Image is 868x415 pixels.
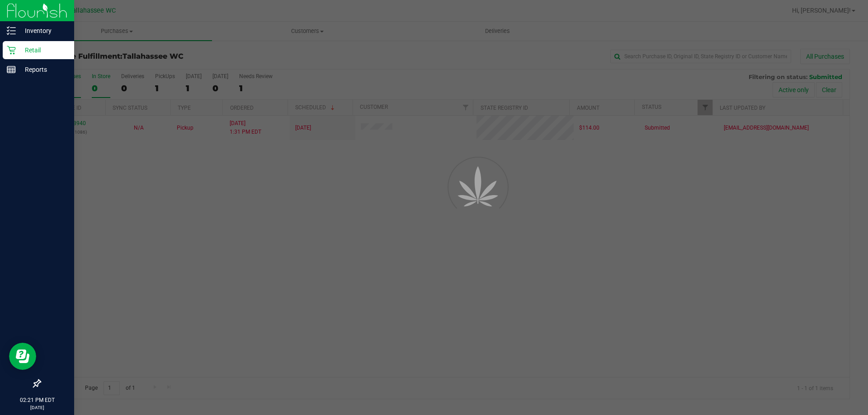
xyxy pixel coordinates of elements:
iframe: Resource center [9,343,36,370]
p: Retail [16,45,70,56]
inline-svg: Inventory [7,26,16,35]
inline-svg: Retail [7,46,16,55]
p: [DATE] [4,404,70,411]
inline-svg: Reports [7,65,16,74]
p: 02:21 PM EDT [4,396,70,404]
p: Inventory [16,25,70,36]
p: Reports [16,64,70,75]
